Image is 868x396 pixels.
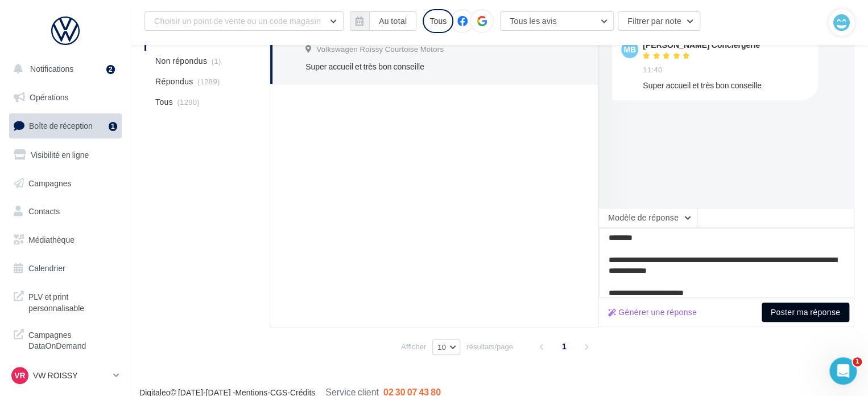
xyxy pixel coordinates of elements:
div: [PERSON_NAME] Conciergerie [643,41,760,49]
button: Au total [369,11,416,31]
div: Super accueil et très bon conseille [305,61,514,72]
span: (1290) [177,97,200,107]
span: Campagnes DataOnDemand [28,327,117,352]
div: 1 [109,122,117,131]
span: Afficher [401,341,426,352]
a: Opérations [7,85,124,109]
button: Au total [350,11,416,31]
a: PLV et print personnalisable [7,284,124,318]
button: Tous les avis [500,11,614,31]
span: Notifications [30,64,73,74]
span: Tous [155,96,173,108]
span: 10 [437,342,446,352]
span: Tous les avis [510,16,557,26]
span: (1289) [197,77,220,86]
p: VW ROISSY [33,370,109,381]
span: Non répondus [155,55,207,67]
span: Médiathèque [28,235,75,244]
span: Campagnes [28,178,72,187]
iframe: Intercom live chat [829,357,857,385]
a: Visibilité en ligne [7,143,124,167]
div: 2 [106,65,115,74]
button: Filtrer par note [618,11,700,31]
span: (1) [212,56,221,66]
a: VR VW ROISSY [9,365,122,386]
button: Notifications 2 [7,57,119,81]
div: Super accueil et très bon conseille [643,80,809,91]
button: Modèle de réponse [598,208,697,227]
span: 11:40 [643,65,662,75]
span: MB [623,44,636,55]
span: Contacts [28,206,60,216]
span: Répondus [155,76,193,87]
span: Calendrier [28,263,65,273]
span: PLV et print personnalisable [28,289,117,313]
span: 1 [853,357,862,366]
span: Volkswagen Roissy Courtoise Motors [316,44,444,55]
a: Contacts [7,199,124,223]
button: Générer une réponse [604,305,701,319]
div: Tous [423,9,453,33]
span: VR [14,370,25,381]
span: résultats/page [466,341,513,352]
button: Choisir un point de vente ou un code magasin [144,11,344,31]
button: Poster ma réponse [762,303,849,322]
a: Médiathèque [7,228,124,252]
span: Opérations [30,92,68,102]
a: Boîte de réception1 [7,113,124,138]
span: 1 [555,337,573,356]
span: Choisir un point de vente ou un code magasin [154,16,321,26]
span: Visibilité en ligne [31,150,89,160]
button: 10 [432,339,460,355]
a: Campagnes [7,172,124,195]
a: Campagnes DataOnDemand [7,322,124,356]
span: Boîte de réception [29,121,93,130]
a: Calendrier [7,256,124,280]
